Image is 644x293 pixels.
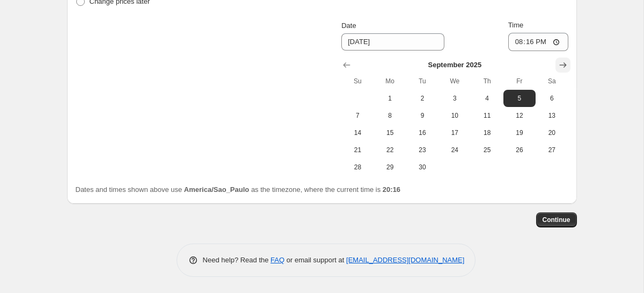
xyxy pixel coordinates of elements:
span: 3 [443,94,466,103]
span: 22 [378,146,402,154]
span: 2 [411,94,434,103]
input: 8/29/2025 [341,33,444,51]
button: Sunday September 7 2025 [341,107,374,124]
button: Friday September 5 2025 [503,90,536,107]
span: Fr [508,77,531,85]
th: Saturday [536,73,568,90]
span: 13 [540,111,563,120]
span: 19 [508,128,531,137]
span: or email support at [284,256,346,264]
th: Sunday [341,73,374,90]
span: We [443,77,466,85]
span: Tu [411,77,434,85]
button: Wednesday September 10 2025 [438,107,471,124]
span: 23 [411,146,434,154]
button: Continue [536,212,577,227]
button: Thursday September 11 2025 [471,107,503,124]
button: Monday September 15 2025 [374,124,406,141]
th: Monday [374,73,406,90]
a: FAQ [270,256,284,264]
span: 5 [508,94,531,103]
span: Continue [543,216,570,224]
button: Wednesday September 24 2025 [438,141,471,159]
button: Monday September 29 2025 [374,159,406,176]
button: Tuesday September 23 2025 [406,141,438,159]
span: Th [475,77,499,85]
button: Wednesday September 3 2025 [438,90,471,107]
span: 26 [508,146,531,154]
button: Saturday September 6 2025 [536,90,568,107]
span: 30 [411,163,434,171]
b: America/Sao_Paulo [184,185,249,194]
input: 12:00 [508,33,568,51]
span: Need help? Read the [203,256,271,264]
span: 25 [475,146,499,154]
span: 28 [346,163,369,171]
span: 24 [443,146,466,154]
span: 4 [475,94,499,103]
th: Tuesday [406,73,438,90]
button: Thursday September 25 2025 [471,141,503,159]
button: Monday September 22 2025 [374,141,406,159]
button: Monday September 1 2025 [374,90,406,107]
span: 16 [411,128,434,137]
span: 8 [378,111,402,120]
th: Wednesday [438,73,471,90]
span: 20 [540,128,563,137]
span: 12 [508,111,531,120]
button: Show previous month, August 2025 [339,58,354,73]
button: Tuesday September 9 2025 [406,107,438,124]
button: Thursday September 18 2025 [471,124,503,141]
button: Wednesday September 17 2025 [438,124,471,141]
span: 29 [378,163,402,171]
button: Sunday September 28 2025 [341,159,374,176]
a: [EMAIL_ADDRESS][DOMAIN_NAME] [346,256,464,264]
span: Mo [378,77,402,85]
b: 20:16 [383,185,400,194]
button: Friday September 19 2025 [503,124,536,141]
span: Date [341,22,356,30]
th: Thursday [471,73,503,90]
span: 15 [378,128,402,137]
button: Friday September 12 2025 [503,107,536,124]
span: 9 [411,111,434,120]
span: 10 [443,111,466,120]
span: 7 [346,111,369,120]
button: Show next month, October 2025 [555,58,570,73]
button: Saturday September 20 2025 [536,124,568,141]
span: 6 [540,94,563,103]
span: 14 [346,128,369,137]
span: Dates and times shown above use as the timezone, where the current time is [76,185,401,194]
button: Friday September 26 2025 [503,141,536,159]
span: 21 [346,146,369,154]
button: Saturday September 13 2025 [536,107,568,124]
span: Sa [540,77,563,85]
button: Tuesday September 2 2025 [406,90,438,107]
span: 18 [475,128,499,137]
span: 11 [475,111,499,120]
span: 17 [443,128,466,137]
span: Su [346,77,369,85]
button: Sunday September 21 2025 [341,141,374,159]
span: 27 [540,146,563,154]
span: 1 [378,94,402,103]
button: Saturday September 27 2025 [536,141,568,159]
button: Tuesday September 30 2025 [406,159,438,176]
button: Tuesday September 16 2025 [406,124,438,141]
span: Time [508,21,523,29]
button: Thursday September 4 2025 [471,90,503,107]
button: Monday September 8 2025 [374,107,406,124]
th: Friday [503,73,536,90]
button: Sunday September 14 2025 [341,124,374,141]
